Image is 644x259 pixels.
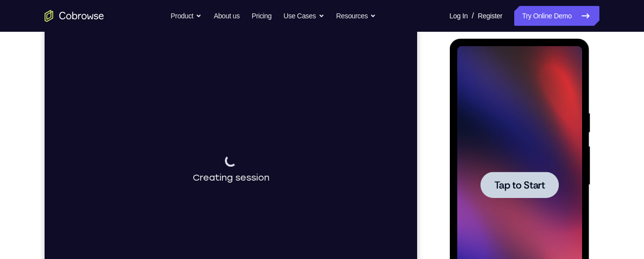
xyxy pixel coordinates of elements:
span: / [472,10,474,22]
a: Pricing [252,6,271,26]
button: Tap to Start [31,133,109,159]
a: About us [214,6,239,26]
button: Product [171,6,202,26]
span: Tap to Start [45,141,95,151]
button: Use Cases [283,6,324,26]
button: Resources [336,6,376,26]
a: Register [478,6,502,26]
a: Go to the home page [45,10,104,22]
div: Creating session [148,151,225,181]
a: Try Online Demo [514,6,599,26]
a: Log In [449,6,468,26]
